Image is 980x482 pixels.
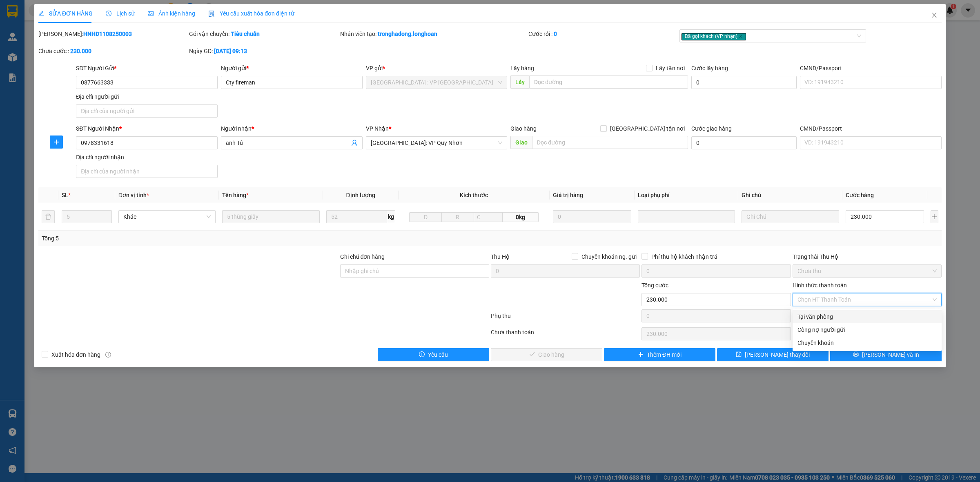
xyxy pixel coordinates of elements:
label: Ghi chú đơn hàng [340,253,385,260]
th: Ghi chú [738,187,842,203]
span: Kích thước [460,192,488,198]
input: Dọc đường [532,136,688,149]
span: Lấy hàng [510,65,534,71]
b: tronghadong.longhoan [378,31,437,37]
span: exclamation-circle [419,351,425,358]
span: close [931,12,938,18]
input: Địa chỉ của người gửi [76,104,218,118]
button: save[PERSON_NAME] thay đổi [717,348,829,361]
div: CMND/Passport [800,124,942,133]
input: Ghi chú đơn hàng [340,264,489,278]
span: [PERSON_NAME] và In [862,350,919,359]
div: Địa chỉ người gửi [76,92,218,101]
span: Chọn HT Thanh Toán [797,293,937,306]
img: icon [208,11,215,17]
b: 230.000 [70,48,91,54]
div: Người gửi [221,64,363,73]
button: delete [42,210,55,223]
div: Phụ thu [490,311,641,326]
span: Yêu cầu [428,350,448,359]
div: Tại văn phòng [797,312,937,321]
span: Giao [510,136,532,149]
span: Đơn vị tính [118,192,149,198]
span: Bình Định: VP Quy Nhơn [371,137,503,149]
span: Ảnh kiện hàng [148,10,195,17]
label: Cước lấy hàng [691,65,728,71]
span: VP Nhận [366,125,389,132]
button: printer[PERSON_NAME] và In [830,348,942,361]
div: [PERSON_NAME]: [38,29,187,38]
div: Người nhận [221,124,363,133]
div: Công nợ người gửi [797,325,937,334]
input: 0 [553,210,631,223]
span: plus [50,139,62,145]
span: Định lượng [346,192,375,198]
span: info-circle [105,352,111,358]
div: Chưa cước : [38,47,187,56]
button: plusThêm ĐH mới [604,348,715,361]
div: Tổng: 5 [42,234,378,243]
span: save [736,351,742,358]
span: [PERSON_NAME] thay đổi [745,350,810,359]
input: Cước giao hàng [691,136,797,149]
th: Loại phụ phí [635,187,738,203]
span: user-add [351,140,358,146]
span: kg [387,210,395,223]
label: Hình thức thanh toán [793,282,847,289]
button: exclamation-circleYêu cầu [378,348,489,361]
span: Chuyển khoản ng. gửi [578,252,640,261]
div: Chưa thanh toán [490,328,641,342]
div: SĐT Người Nhận [76,124,218,133]
input: C [474,212,503,222]
span: Thêm ĐH mới [647,350,682,359]
span: Cước hàng [846,192,874,198]
span: clock-circle [106,11,111,16]
span: Tổng cước [641,282,668,289]
input: R [441,212,474,222]
div: SĐT Người Gửi [76,64,218,73]
button: checkGiao hàng [491,348,602,361]
span: Yêu cầu xuất hóa đơn điện tử [208,10,294,17]
div: Cước rồi : [528,29,677,38]
div: VP gửi [366,64,508,73]
span: Lịch sử [106,10,135,17]
span: printer [853,351,859,358]
span: Đã gọi khách (VP nhận) [682,33,746,40]
span: Tên hàng [222,192,249,198]
b: [DATE] 09:13 [214,48,247,54]
span: plus [638,351,644,358]
b: HNHD1108250003 [83,31,132,37]
input: Dọc đường [529,76,688,89]
input: Địa chỉ của người nhận [76,165,218,178]
span: Giá trị hàng [553,192,583,198]
div: Chuyển khoản [797,338,937,347]
div: Cước gửi hàng sẽ được ghi vào công nợ của người gửi [793,323,942,336]
span: Lấy [510,76,529,89]
label: Cước giao hàng [691,125,732,132]
input: Cước lấy hàng [691,76,797,89]
button: Close [923,4,946,27]
span: Phí thu hộ khách nhận trả [648,252,721,261]
input: Ghi Chú [742,210,839,223]
div: Gói vận chuyển: [189,29,338,38]
div: Ngày GD: [189,47,338,56]
span: picture [148,11,154,16]
input: D [409,212,442,222]
span: close [739,34,743,38]
div: Địa chỉ người nhận [76,153,218,162]
span: Xuất hóa đơn hàng [48,350,104,359]
span: 0kg [503,212,539,222]
div: Trạng thái Thu Hộ [793,252,942,261]
span: Hà Nội : VP Hà Đông [371,76,503,89]
span: [GEOGRAPHIC_DATA] tận nơi [607,124,688,133]
span: SL [62,192,68,198]
b: Tiêu chuẩn [231,31,260,37]
b: 0 [554,31,557,37]
input: VD: Bàn, Ghế [222,210,319,223]
button: plus [50,135,63,149]
span: SỬA ĐƠN HÀNG [38,10,93,17]
span: Thu Hộ [491,253,510,260]
div: CMND/Passport [800,64,942,73]
span: Giao hàng [510,125,537,132]
span: edit [38,11,44,16]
